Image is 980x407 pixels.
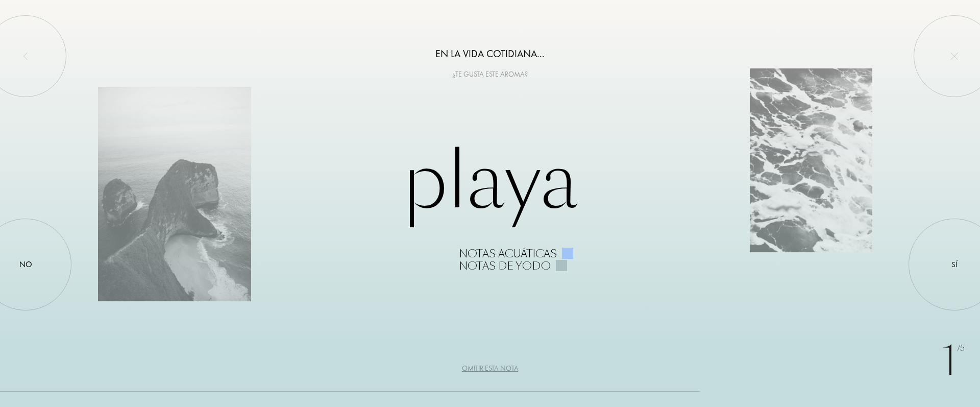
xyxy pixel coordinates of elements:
[402,128,578,234] font: Playa
[951,259,958,270] font: Sí
[21,52,30,60] img: left_onboard.svg
[462,364,519,373] font: Omitir esta nota
[452,69,528,79] font: ¿Te gusta este aroma?
[957,343,965,353] font: /5
[950,52,959,60] img: quit_onboard.svg
[459,259,551,273] font: Notas de yodo
[435,47,545,60] font: En la vida cotidiana...
[459,247,557,261] font: Notas acuáticas
[942,332,957,389] font: 1
[19,259,32,270] font: No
